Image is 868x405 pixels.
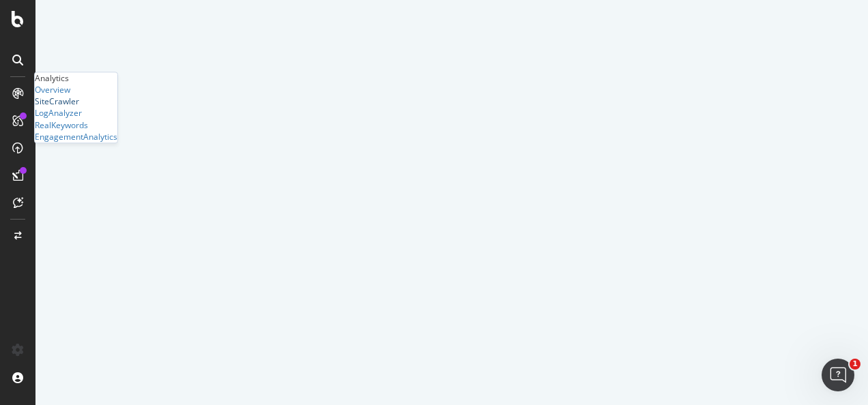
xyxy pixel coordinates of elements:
[35,119,88,131] a: RealKeywords
[35,72,117,84] div: Analytics
[35,84,70,95] a: Overview
[35,108,82,119] a: LogAnalyzer
[850,359,860,370] span: 1
[35,96,79,108] a: SiteCrawler
[35,131,117,142] a: EngagementAnalytics
[822,359,854,391] iframe: Intercom live chat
